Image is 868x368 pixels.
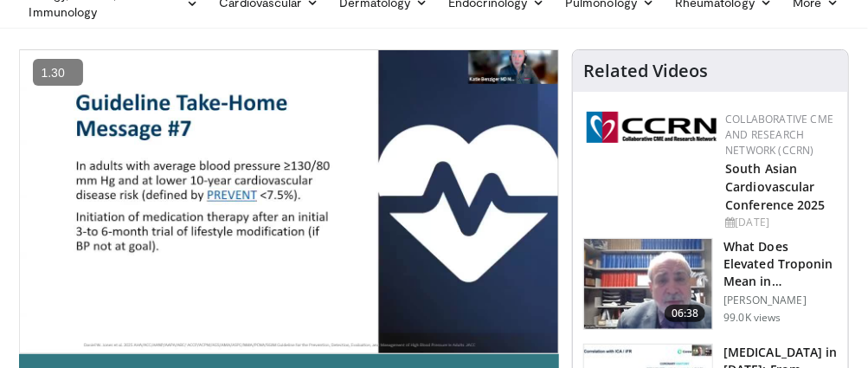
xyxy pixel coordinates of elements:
a: 06:38 What Does Elevated Troponin Mean in [MEDICAL_DATA]? [PERSON_NAME] 99.0K views [583,238,838,330]
h4: Related Videos [583,61,708,81]
a: South Asian Cardiovascular Conference 2025 [725,160,826,213]
span: 06:38 [665,305,706,322]
video-js: Video Player [20,50,559,353]
p: [PERSON_NAME] [723,294,838,307]
img: 98daf78a-1d22-4ebe-927e-10afe95ffd94.150x105_q85_crop-smart_upscale.jpg [584,239,712,329]
a: Collaborative CME and Research Network (CCRN) [725,112,833,158]
img: a04ee3ba-8487-4636-b0fb-5e8d268f3737.png.150x105_q85_autocrop_double_scale_upscale_version-0.2.png [587,112,717,143]
div: [DATE] [725,215,834,230]
h3: What Does Elevated Troponin Mean in [MEDICAL_DATA]? [723,238,838,290]
p: 99.0K views [723,311,781,325]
